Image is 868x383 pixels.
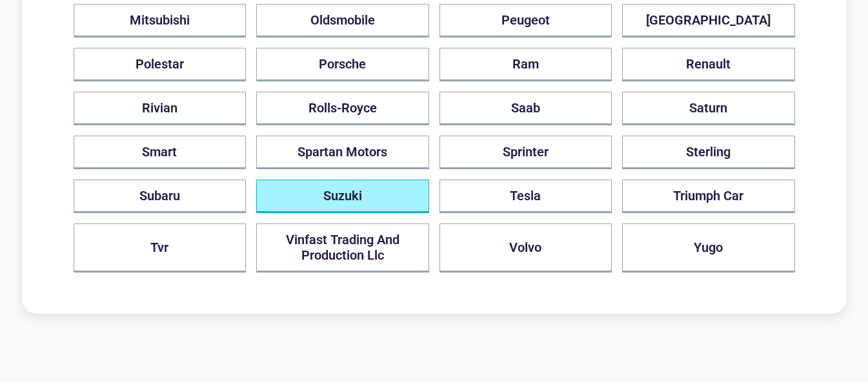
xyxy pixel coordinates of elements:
button: Vinfast Trading And Production Llc [256,223,429,273]
button: Saturn [622,92,795,125]
button: Rolls-Royce [256,92,429,125]
button: Triumph Car [622,180,795,213]
button: Ram [439,48,612,81]
button: [GEOGRAPHIC_DATA] [622,4,795,37]
button: Mitsubishi [74,4,247,37]
button: Subaru [74,180,247,213]
button: Porsche [256,48,429,81]
button: Rivian [74,92,247,125]
button: Peugeot [439,4,612,37]
button: Smart [74,136,247,169]
button: Yugo [622,223,795,273]
button: Saab [439,92,612,125]
button: Oldsmobile [256,4,429,37]
button: Sprinter [439,136,612,169]
button: Sterling [622,136,795,169]
button: Volvo [439,223,612,273]
button: Suzuki [256,180,429,213]
button: Spartan Motors [256,136,429,169]
button: Renault [622,48,795,81]
button: Tesla [439,180,612,213]
button: Tvr [74,223,247,273]
button: Polestar [74,48,247,81]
